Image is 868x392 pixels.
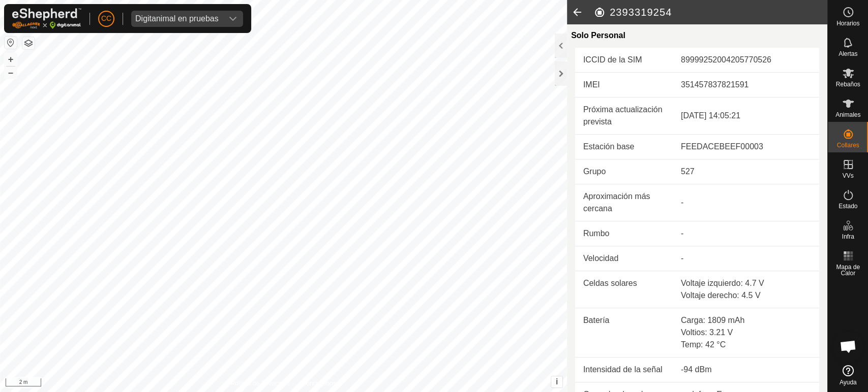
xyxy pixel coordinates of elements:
[673,221,819,246] td: -
[840,379,857,385] span: Ayuda
[593,6,827,18] h2: 2393319254
[575,271,673,308] td: Celdas solares
[673,357,819,382] td: -94 dBm
[681,277,811,289] div: Voltaje izquierdo: 4.7 V
[673,97,819,135] td: [DATE] 14:05:21
[828,361,868,389] a: Ayuda
[302,379,336,388] a: Contáctenos
[842,173,853,179] span: VVs
[673,73,819,97] td: 351457837821591
[5,67,17,79] button: –
[673,135,819,159] td: FEEDACEBEEF00003
[836,20,859,26] span: Horarios
[556,377,558,386] span: i
[575,246,673,271] td: Velocidad
[835,81,860,87] span: Rebaños
[673,48,819,73] td: 89999252004205770526
[575,97,673,135] td: Próxima actualización prevista
[673,246,819,271] td: -
[12,8,81,29] img: Logo Gallagher
[575,73,673,97] td: IMEI
[575,48,673,73] td: ICCID de la SIM
[5,53,17,66] button: +
[673,184,819,221] td: -
[681,326,811,339] div: Voltios: 3.21 V
[842,234,854,240] span: Infra
[836,142,859,148] span: Collares
[681,339,811,351] div: Temp: 42 °C
[22,37,35,49] button: Capas del Mapa
[575,221,673,246] td: Rumbo
[835,112,860,118] span: Animales
[681,314,811,326] div: Carga: 1809 mAh
[231,379,289,388] a: Política de Privacidad
[5,37,17,49] button: Restablecer Mapa
[839,203,857,209] span: Estado
[681,289,811,302] div: Voltaje derecho: 4.5 V
[575,184,673,221] td: Aproximación más cercana
[223,11,243,27] div: dropdown trigger
[833,331,863,362] a: Chat abierto
[830,264,865,276] span: Mapa de Calor
[839,51,857,57] span: Alertas
[571,23,819,48] div: Solo Personal
[575,135,673,159] td: Estación base
[551,376,562,387] button: i
[135,15,219,23] div: Digitanimal en pruebas
[131,11,223,27] span: Digitanimal en pruebas
[673,159,819,184] td: 527
[101,13,111,24] span: CC
[575,159,673,184] td: Grupo
[575,308,673,357] td: Batería
[575,357,673,382] td: Intensidad de la señal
